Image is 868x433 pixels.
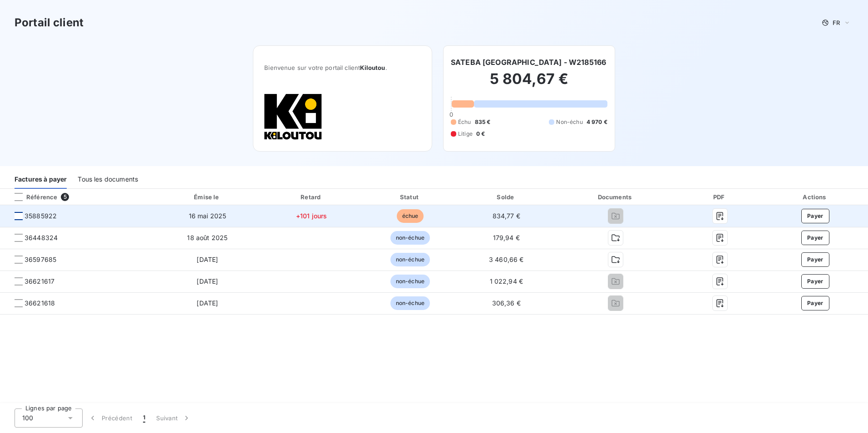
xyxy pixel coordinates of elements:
span: 3 460,66 € [489,256,524,263]
span: non-échue [390,253,430,266]
span: 36597685 [25,255,56,264]
div: Retard [263,192,360,202]
span: 36448324 [25,233,58,242]
button: Précédent [83,408,138,428]
div: Solde [461,192,552,202]
button: Suivant [151,408,197,428]
button: Payer [801,209,829,223]
span: 18 août 2025 [187,234,227,241]
span: [DATE] [197,299,218,307]
div: Documents [556,192,676,202]
span: 36621618 [25,299,55,308]
span: non-échue [390,275,430,288]
button: Payer [801,296,829,310]
h6: SATEBA [GEOGRAPHIC_DATA] - W2185166 [451,57,606,68]
span: [DATE] [197,277,218,285]
span: +101 jours [296,212,327,220]
div: Statut [363,192,457,202]
span: 179,94 € [493,234,520,241]
span: 36621617 [25,277,54,286]
button: 1 [138,408,151,428]
span: 1 022,94 € [490,277,523,285]
div: Émise le [155,192,260,202]
span: non-échue [390,296,430,310]
span: 834,77 € [493,212,520,220]
span: 0 [449,111,453,118]
span: Bienvenue sur votre portail client . [264,64,421,71]
button: Payer [801,252,829,267]
img: Company logo [264,93,322,140]
span: Échu [458,118,471,126]
span: 16 mai 2025 [189,212,227,220]
span: Kiloutou [360,64,385,71]
span: 0 € [476,130,485,138]
div: Référence [7,193,57,201]
span: 306,36 € [492,299,521,307]
button: Payer [801,274,829,289]
span: [DATE] [197,256,218,263]
div: PDF [679,192,761,202]
h3: Portail client [15,15,84,31]
span: 35885922 [25,212,57,221]
button: Payer [801,231,829,245]
span: 100 [22,413,33,423]
span: Non-échu [556,118,582,126]
span: 835 € [475,118,491,126]
div: Tous les documents [78,170,138,189]
span: 5 [61,193,69,201]
span: 1 [143,413,145,423]
span: Litige [458,130,473,138]
span: échue [397,209,424,223]
span: FR [833,19,840,26]
span: non-échue [390,231,430,245]
h2: 5 804,67 € [451,70,607,97]
span: 4 970 € [587,118,607,126]
div: Actions [764,192,866,202]
div: Factures à payer [15,170,67,189]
